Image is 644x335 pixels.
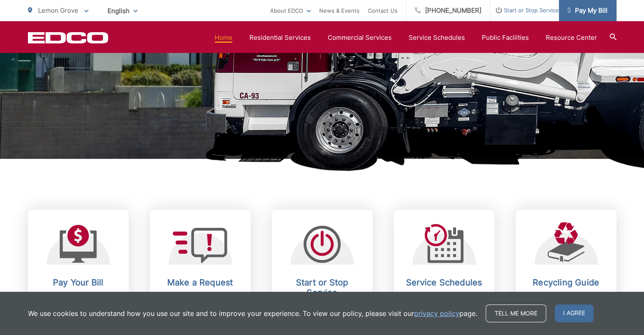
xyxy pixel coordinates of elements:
[486,305,546,322] a: Tell me more
[555,305,594,322] span: I agree
[215,33,232,43] a: Home
[28,308,477,318] p: We use cookies to understand how you use our site and to improve your experience. To view our pol...
[270,6,311,16] a: About EDCO
[36,277,120,288] h2: Pay Your Bill
[546,33,597,43] a: Resource Center
[319,6,359,16] a: News & Events
[158,277,242,288] h2: Make a Request
[101,3,144,18] span: English
[402,277,486,288] h2: Service Schedules
[249,33,311,43] a: Residential Services
[328,33,392,43] a: Commercial Services
[524,277,608,288] h2: Recycling Guide
[414,308,459,318] a: privacy policy
[368,6,398,16] a: Contact Us
[409,33,465,43] a: Service Schedules
[38,6,78,14] span: Lemon Grove
[280,277,364,298] h2: Start or Stop Service
[567,6,608,16] span: Pay My Bill
[482,33,529,43] a: Public Facilities
[28,32,108,44] a: EDCD logo. Return to the homepage.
